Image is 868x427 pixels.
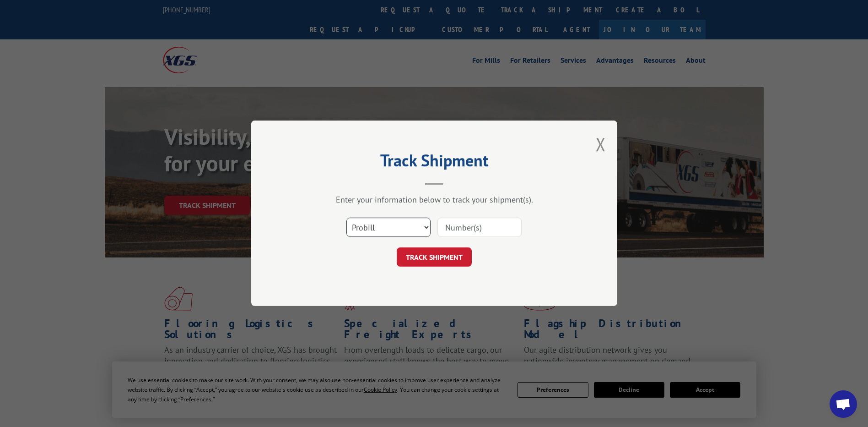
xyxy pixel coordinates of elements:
input: Number(s) [437,218,522,237]
h2: Track Shipment [297,154,571,171]
div: Open chat [830,390,857,418]
button: Close modal [596,132,606,156]
button: TRACK SHIPMENT [397,248,472,267]
div: Enter your information below to track your shipment(s). [297,195,571,205]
